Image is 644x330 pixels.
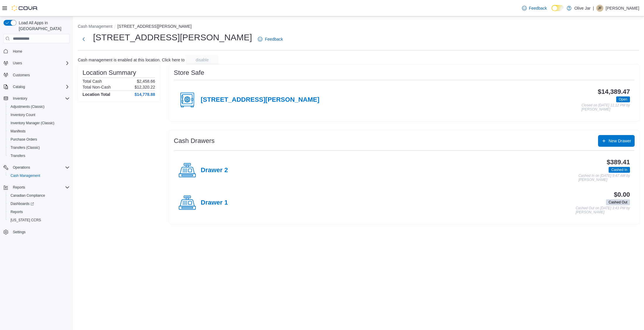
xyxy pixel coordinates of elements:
[6,119,72,127] button: Inventory Manager (Classic)
[13,96,27,101] span: Inventory
[6,127,72,135] button: Manifests
[8,144,70,151] span: Transfers (Classic)
[93,32,252,43] h1: [STREET_ADDRESS][PERSON_NAME]
[1,47,72,55] button: Home
[174,137,214,144] h3: Cash Drawers
[11,173,40,178] span: Cash Management
[529,5,547,11] span: Feedback
[11,164,70,171] span: Operations
[11,71,70,79] span: Customers
[8,128,28,135] a: Manifests
[11,104,44,109] span: Adjustments (Classic)
[598,88,630,95] h3: $14,389.47
[11,164,32,171] button: Operations
[1,183,72,191] button: Reports
[201,167,228,174] h4: Drawer 2
[137,79,155,84] p: $2,458.66
[8,111,38,118] a: Inventory Count
[13,165,30,170] span: Operations
[11,137,37,142] span: Purchase Orders
[611,167,627,172] span: Cashed In
[609,138,631,144] span: New Drawer
[11,184,28,191] button: Reports
[4,44,70,251] nav: Complex example
[135,92,155,97] h4: $14,778.88
[6,111,72,119] button: Inventory Count
[11,83,27,90] button: Catalog
[1,71,72,79] button: Customers
[11,95,70,102] span: Inventory
[609,167,630,173] span: Cashed In
[1,163,72,172] button: Operations
[8,128,70,135] span: Manifests
[78,58,185,62] p: Cash management is enabled at this location. Click here to
[13,84,25,89] span: Catalog
[8,136,70,143] span: Purchase Orders
[593,5,594,12] p: |
[6,144,72,152] button: Transfers (Classic)
[8,217,70,224] span: Washington CCRS
[11,228,70,236] span: Settings
[8,208,25,215] a: Reports
[78,24,112,29] button: Cash Management
[576,206,630,214] p: Cashed Out on [DATE] 3:43 PM by [PERSON_NAME]
[8,217,43,224] a: [US_STATE] CCRS
[11,113,35,117] span: Inventory Count
[596,5,603,12] div: Jonathan Ferdman
[11,229,28,236] a: Settings
[186,55,219,65] button: disable
[11,218,41,222] span: [US_STATE] CCRS
[174,69,204,76] h3: Store Safe
[11,153,25,158] span: Transfers
[83,79,102,84] h6: Total Cash
[12,5,38,11] img: Cova
[578,174,630,182] p: Cashed In on [DATE] 9:47 AM by [PERSON_NAME]
[8,136,40,143] a: Purchase Orders
[1,94,72,103] button: Inventory
[8,111,70,118] span: Inventory Count
[6,152,72,160] button: Transfers
[11,129,25,134] span: Manifests
[598,135,635,147] button: New Drawer
[16,20,70,32] span: Load All Apps in [GEOGRAPHIC_DATA]
[8,172,42,179] a: Cash Management
[8,208,70,215] span: Reports
[6,208,72,216] button: Reports
[607,159,630,166] h3: $389.41
[606,199,630,205] span: Cashed Out
[574,5,590,12] p: Olive Jar
[83,69,136,76] h3: Location Summary
[78,23,639,30] nav: An example of EuiBreadcrumbs
[78,33,90,45] button: Next
[8,200,70,207] span: Dashboards
[8,152,70,159] span: Transfers
[135,85,155,89] p: $12,320.22
[11,83,70,90] span: Catalog
[11,201,34,206] span: Dashboards
[11,184,70,191] span: Reports
[8,120,57,127] a: Inventory Manager (Classic)
[83,92,110,97] h4: Location Total
[609,200,627,205] span: Cashed Out
[6,191,72,200] button: Canadian Compliance
[8,192,47,199] a: Canadian Compliance
[606,5,639,12] p: [PERSON_NAME]
[201,96,320,104] h4: [STREET_ADDRESS][PERSON_NAME]
[616,96,630,102] span: Open
[8,172,70,179] span: Cash Management
[8,152,28,159] a: Transfers
[117,24,192,29] button: [STREET_ADDRESS][PERSON_NAME]
[552,5,564,11] input: Dark Mode
[614,191,630,198] h3: $0.00
[11,145,40,150] span: Transfers (Classic)
[8,103,47,110] a: Adjustments (Classic)
[11,210,23,214] span: Reports
[619,97,627,102] span: Open
[196,57,209,63] span: disable
[6,200,72,208] a: Dashboards
[11,72,32,79] a: Customers
[201,199,228,207] h4: Drawer 1
[1,228,72,236] button: Settings
[11,121,54,125] span: Inventory Manager (Classic)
